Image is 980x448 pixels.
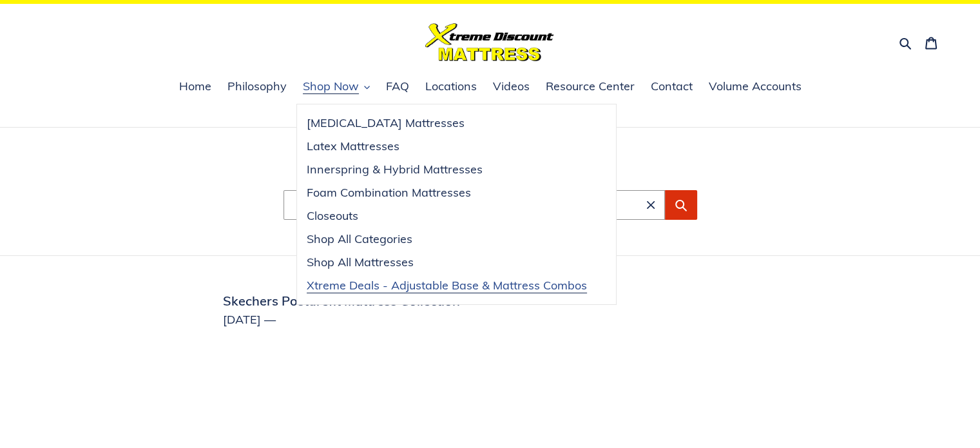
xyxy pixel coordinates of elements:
a: Latex Mattresses [297,135,597,158]
span: Philosophy [227,79,287,94]
a: Contact [644,77,699,97]
a: Philosophy [221,77,293,97]
button: Clear search term [643,197,658,213]
a: Shop All Categories [297,228,597,251]
a: Volume Accounts [702,77,808,97]
button: Shop Now [296,77,376,97]
a: Shop All Mattresses [297,251,597,274]
span: Resource Center [546,79,635,94]
a: Locations [419,77,483,97]
a: Resource Center [539,77,641,97]
input: Search [283,190,665,220]
span: Videos [493,79,530,94]
button: Submit [665,190,697,220]
h1: 1 result for “skechers” [139,163,841,179]
a: Videos [486,77,536,97]
span: Closeouts [307,208,358,224]
img: Xtreme Discount Mattress [425,23,554,61]
span: Locations [425,79,477,94]
span: FAQ [386,79,409,94]
span: Shop All Mattresses [307,255,414,270]
a: Closeouts [297,204,597,228]
a: Foam Combination Mattresses [297,181,597,204]
span: Latex Mattresses [307,139,399,154]
a: Innerspring & Hybrid Mattresses [297,158,597,181]
span: [MEDICAL_DATA] Mattresses [307,115,465,131]
span: Xtreme Deals - Adjustable Base & Mattress Combos [307,278,587,293]
a: Home [173,77,218,97]
a: [MEDICAL_DATA] Mattresses [297,112,597,135]
span: Home [179,79,211,94]
a: FAQ [380,77,416,97]
a: Xtreme Deals - Adjustable Base & Mattress Combos [297,274,597,297]
span: Innerspring & Hybrid Mattresses [307,162,483,177]
span: Foam Combination Mattresses [307,185,471,200]
span: Contact [651,79,693,94]
span: Shop All Categories [307,231,412,247]
span: Shop Now [303,79,359,94]
span: Volume Accounts [709,79,802,94]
